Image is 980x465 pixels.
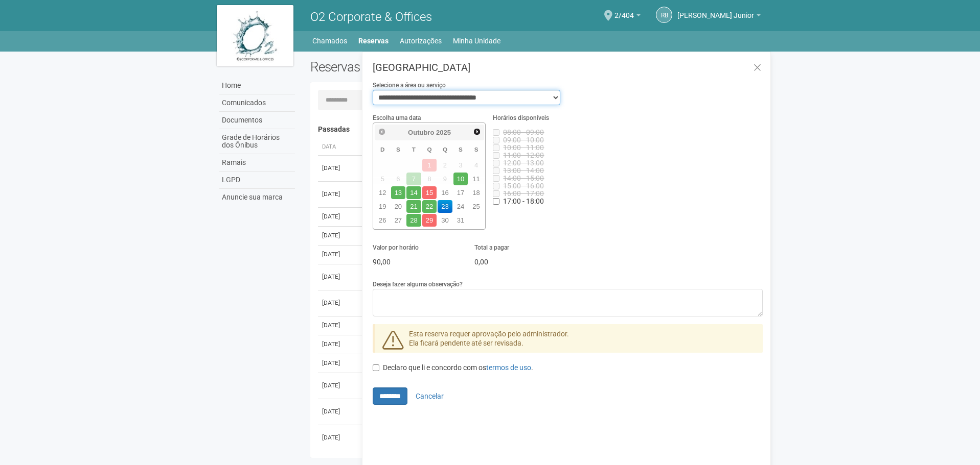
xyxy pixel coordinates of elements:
span: 5 [375,173,390,185]
a: [PERSON_NAME] Junior [677,13,761,21]
h4: Passadas [318,126,756,133]
a: Chamados [312,34,347,48]
p: 0,00 [474,257,560,266]
span: 6 [391,173,406,185]
a: Documentos [219,112,295,129]
span: 3 [453,159,468,172]
input: 14:00 - 15:00 [493,175,499,182]
a: Autorizações [400,34,442,48]
label: Escolha uma data [373,113,421,123]
span: Anterior [378,128,386,136]
td: [DATE] [318,290,359,316]
a: 30 [438,214,452,227]
td: Sala de Reunião Interna 1 Bloco 2 (até 30 pessoas) [359,207,654,226]
a: 22 [422,200,437,213]
label: Declaro que li e concordo com os . [373,363,533,373]
a: RB [656,7,672,23]
a: 21 [406,200,421,213]
input: 15:00 - 16:00 [493,183,499,189]
h2: Reservas [310,59,529,75]
a: 13 [391,186,406,199]
span: O2 Corporate & Offices [310,10,432,24]
td: Sala de Reunião Externa 3A (até 8 pessoas) [359,155,654,181]
td: Sala de Reunião Interna 1 Bloco 2 (até 30 pessoas) [359,316,654,335]
a: Reservas [358,34,389,48]
span: Horário indisponível [503,159,544,167]
a: 19 [375,200,390,213]
td: [DATE] [318,245,359,264]
a: 28 [406,214,421,227]
span: Horário indisponível [503,189,544,198]
span: Próximo [473,128,481,136]
a: 16 [438,186,452,199]
td: Sala de Reunião Interna 1 Bloco 2 (até 30 pessoas) [359,399,654,425]
input: 12:00 - 13:00 [493,160,499,166]
span: 1 [422,159,437,172]
td: [DATE] [318,316,359,335]
span: Sexta [459,146,463,153]
a: 18 [469,186,484,199]
span: Horário indisponível [503,128,544,136]
span: Raul Barrozo da Motta Junior [677,2,754,19]
td: Sala de Reunião Interna 1 Bloco 2 (até 30 pessoas) [359,354,654,373]
a: Home [219,77,295,94]
span: Horário indisponível [503,143,544,152]
span: 2 [438,159,452,172]
th: Data [318,139,359,156]
input: Declaro que li e concordo com ostermos de uso. [373,364,379,371]
span: Segunda [396,146,400,153]
td: [DATE] [318,155,359,181]
td: Sala de Reunião Interna 1 Bloco 2 (até 30 pessoas) [359,290,654,316]
a: Próximo [471,126,483,137]
a: 12 [375,186,390,199]
span: Horário indisponível [503,166,544,175]
td: [DATE] [318,399,359,425]
button: Cancelar [409,387,450,405]
td: [DATE] [318,425,359,451]
span: Terça [412,146,416,153]
label: Total a pagar [474,243,509,252]
span: Outubro [408,129,434,136]
td: [DATE] [318,335,359,354]
td: [DATE] [318,264,359,290]
input: 09:00 - 10:00 [493,137,499,143]
a: 23 [438,200,452,213]
a: Minha Unidade [453,34,500,48]
td: Sala de Reunião Interna 1 Bloco 2 (até 30 pessoas) [359,264,654,290]
a: Anuncie sua marca [219,189,295,206]
td: Sala de Reunião Interna 1 Bloco 2 (até 30 pessoas) [359,335,654,354]
a: 27 [391,214,406,227]
h3: [GEOGRAPHIC_DATA] [373,62,763,72]
a: 10 [453,173,468,185]
a: Grade de Horários dos Ônibus [219,129,295,154]
input: 11:00 - 12:00 [493,152,499,159]
label: Selecione a área ou serviço [373,81,446,90]
input: 08:00 - 09:00 [493,129,499,136]
a: 24 [453,200,468,213]
img: logo.jpg [217,5,293,66]
td: [DATE] [318,226,359,245]
td: [DATE] [318,181,359,207]
label: Horários disponíveis [493,113,549,123]
td: [DATE] [318,373,359,399]
a: LGPD [219,172,295,189]
span: 7 [406,173,421,185]
a: 20 [391,200,406,213]
span: Horário indisponível [503,136,544,144]
div: Esta reserva requer aprovação pelo administrador. Ela ficará pendente até ser revisada. [373,324,763,353]
label: Deseja fazer alguma observação? [373,280,463,289]
td: [DATE] [318,207,359,226]
a: 15 [422,186,437,199]
td: Sala de Reunião Interna 1 Bloco 2 (até 30 pessoas) [359,425,654,451]
label: Valor por horário [373,243,419,252]
p: 90,00 [373,257,459,266]
th: Área ou Serviço [359,139,654,156]
span: Horário indisponível [503,174,544,182]
span: 8 [422,173,437,185]
a: 31 [453,214,468,227]
input: 17:00 - 18:00 [493,198,499,205]
span: 9 [438,173,452,185]
span: 2025 [436,129,451,136]
td: Sala de Reunião Interna 2 Bloco 2 (até 30 pessoas) [359,226,654,245]
span: 4 [469,159,484,172]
